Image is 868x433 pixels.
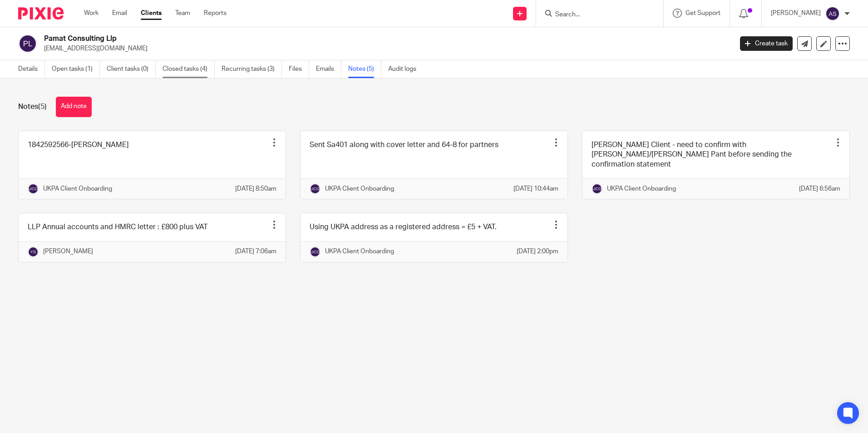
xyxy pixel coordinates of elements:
p: [DATE] 8:50am [235,184,276,193]
p: [EMAIL_ADDRESS][DOMAIN_NAME] [44,44,726,53]
span: (5) [38,103,47,110]
a: Client tasks (0) [107,60,156,78]
p: UKPA Client Onboarding [43,184,112,193]
img: svg%3E [310,183,321,194]
a: Team [175,9,190,18]
img: svg%3E [18,34,37,53]
a: Emails [316,60,341,78]
a: Closed tasks (4) [163,60,215,78]
p: [DATE] 7:06am [235,247,276,256]
p: UKPA Client Onboarding [607,184,676,193]
p: UKPA Client Onboarding [325,184,394,193]
img: svg%3E [28,183,39,194]
a: Details [18,60,45,78]
a: Create task [740,36,793,51]
img: Pixie [18,7,64,20]
p: [DATE] 6:56am [799,184,840,193]
h1: Notes [18,102,47,112]
a: Work [84,9,99,18]
button: Add note [56,97,92,117]
a: Recurring tasks (3) [222,60,282,78]
p: [DATE] 2:00pm [517,247,558,256]
a: Email [112,9,127,18]
p: [PERSON_NAME] [771,9,821,18]
h2: Pamat Consulting Llp [44,34,590,44]
a: Open tasks (1) [52,60,100,78]
img: svg%3E [28,246,39,257]
img: svg%3E [592,183,602,194]
p: [PERSON_NAME] [43,247,93,256]
a: Files [289,60,309,78]
a: Clients [141,9,162,18]
p: [DATE] 10:44am [513,184,558,193]
a: Notes (5) [348,60,381,78]
span: Get Support [686,10,720,16]
img: svg%3E [825,6,840,21]
a: Audit logs [388,60,423,78]
input: Search [554,11,636,19]
a: Reports [204,9,227,18]
p: UKPA Client Onboarding [325,247,394,256]
img: svg%3E [310,246,321,257]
